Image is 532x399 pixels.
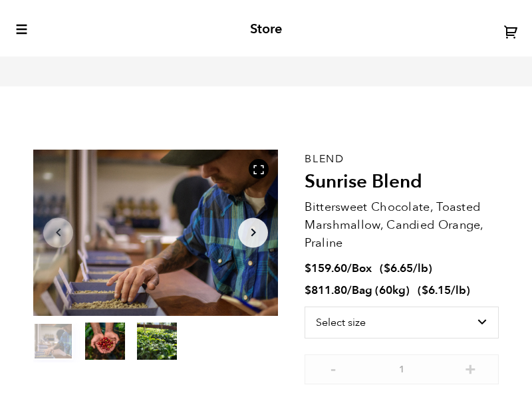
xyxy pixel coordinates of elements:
[305,283,347,298] bdi: 811.80
[352,283,410,298] span: Bag (60kg)
[422,283,451,298] bdi: 6.15
[451,283,466,298] span: /lb
[384,261,390,276] span: $
[305,283,311,298] span: $
[413,261,428,276] span: /lb
[305,261,347,276] bdi: 159.60
[305,198,499,252] p: Bittersweet Chocolate, Toasted Marshmallow, Candied Orange, Praline
[347,283,352,298] span: /
[347,261,352,276] span: /
[325,361,341,374] button: -
[462,361,479,374] button: +
[380,261,432,276] span: ( )
[305,261,311,276] span: $
[352,261,372,276] span: Box
[305,171,499,194] h2: Sunrise Blend
[384,261,413,276] bdi: 6.65
[13,23,29,36] button: toggle-mobile-menu
[418,283,470,298] span: ( )
[250,21,282,37] h2: Store
[422,283,428,298] span: $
